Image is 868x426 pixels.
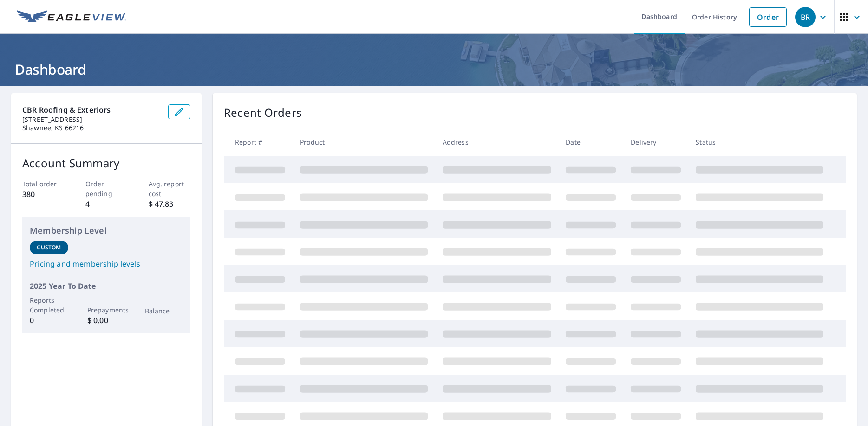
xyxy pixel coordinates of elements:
[749,7,787,27] a: Order
[30,258,183,269] a: Pricing and membership levels
[145,306,183,316] p: Balance
[224,128,293,156] th: Report #
[688,128,831,156] th: Status
[22,155,190,172] p: Account Summary
[558,128,623,156] th: Date
[435,128,559,156] th: Address
[37,243,61,252] p: Custom
[22,189,65,200] p: 380
[85,179,128,198] p: Order pending
[30,224,183,237] p: Membership Level
[224,104,302,121] p: Recent Orders
[22,124,161,132] p: Shawnee, KS 66216
[22,179,65,189] p: Total order
[149,179,191,198] p: Avg. report cost
[22,104,161,115] p: CBR Roofing & Exteriors
[11,60,857,79] h1: Dashboard
[17,10,126,24] img: EV Logo
[87,305,126,315] p: Prepayments
[795,7,816,27] div: BR
[85,198,128,210] p: 4
[22,115,161,124] p: [STREET_ADDRESS]
[623,128,688,156] th: Delivery
[149,198,191,210] p: $ 47.83
[30,315,68,326] p: 0
[293,128,435,156] th: Product
[30,295,68,315] p: Reports Completed
[87,315,126,326] p: $ 0.00
[30,280,183,292] p: 2025 Year To Date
